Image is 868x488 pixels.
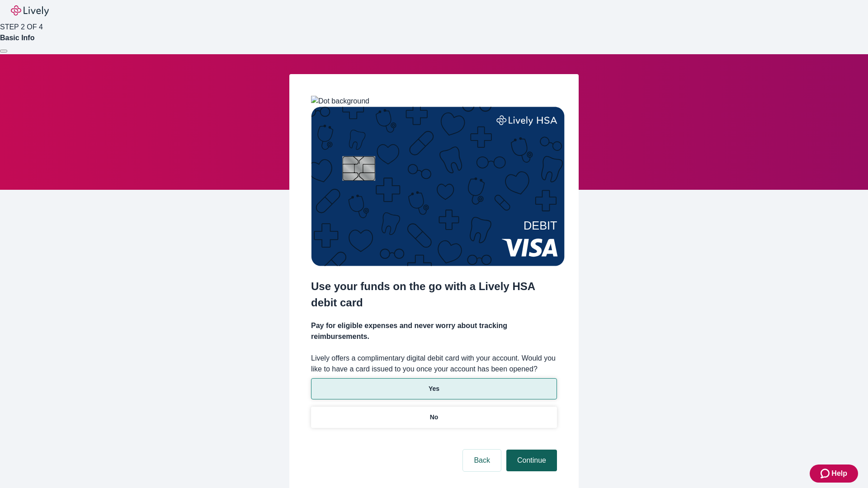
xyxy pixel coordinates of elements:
[429,384,439,394] p: Yes
[311,407,557,428] button: No
[821,468,831,479] svg: Zendesk support icon
[506,450,557,471] button: Continue
[11,5,49,16] img: Lively
[430,413,439,422] p: No
[311,353,557,375] label: Lively offers a complimentary digital debit card with your account. Would you like to have a card...
[311,96,369,107] img: Dot background
[831,468,847,479] span: Help
[311,320,557,342] h4: Pay for eligible expenses and never worry about tracking reimbursements.
[810,465,858,483] button: Zendesk support iconHelp
[311,278,557,311] h2: Use your funds on the go with a Lively HSA debit card
[311,107,565,266] img: Debit card
[311,378,557,399] button: Yes
[463,450,501,471] button: Back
